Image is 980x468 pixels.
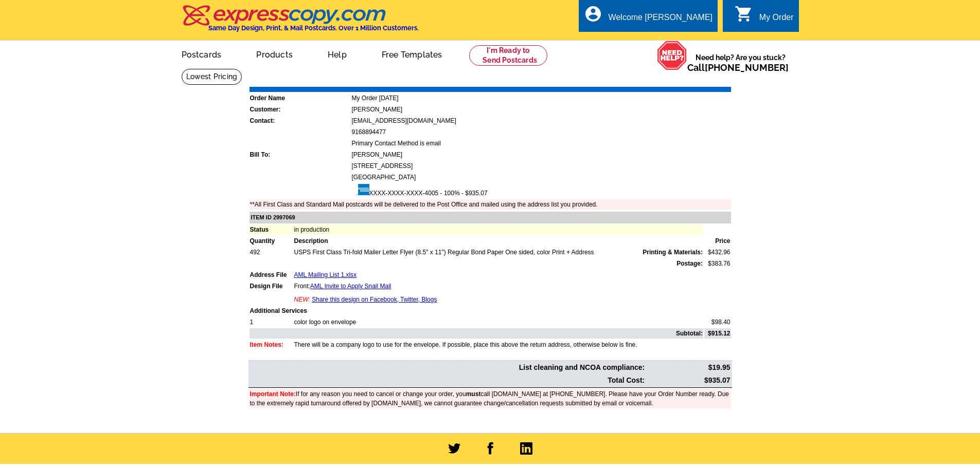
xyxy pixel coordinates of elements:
[294,317,703,327] td: color logo on envelope
[208,24,419,32] h4: Same Day Design, Print, & Mail Postcards. Over 1 Million Customers.
[240,42,309,66] a: Products
[657,41,687,70] img: help
[704,247,731,257] td: $432.96
[250,389,731,408] td: If for any reason you need to cancel or change your order, you call [DOMAIN_NAME] at [PHONE_NUMBE...
[250,362,646,373] td: List cleaning and NCOA compliance:
[294,281,703,291] td: Front:
[250,375,646,386] td: Total Cost:
[250,306,731,316] td: Additional Services
[704,317,731,327] td: $98.40
[687,62,789,73] span: Call
[182,12,419,32] a: Same Day Design, Print, & Mail Postcards. Over 1 Million Customers.
[584,5,602,23] i: account_circle
[250,224,293,235] td: Status
[704,328,731,339] td: $915.12
[735,11,794,24] a: shopping_cart My Order
[250,247,293,257] td: 492
[250,93,350,103] td: Order Name
[311,42,363,66] a: Help
[351,161,731,171] td: [STREET_ADDRESS]
[250,341,283,348] font: Item Notes:
[676,260,703,267] strong: Postage:
[250,212,731,223] td: ITEM ID 2997069
[250,390,296,398] font: Important Note:
[351,93,731,103] td: My Order [DATE]
[312,296,437,303] a: Share this design on Facebook, Twitter, Blogs
[704,258,731,269] td: $383.76
[646,362,730,373] td: $19.95
[351,127,731,137] td: 9168894477
[294,247,703,257] td: USPS First Class Tri-fold Mailer Letter Flyer (8.5" x 11") Regular Bond Paper One sided, color Pr...
[250,149,350,160] td: Bill To:
[609,13,712,27] div: Welcome [PERSON_NAME]
[351,116,731,126] td: [EMAIL_ADDRESS][DOMAIN_NAME]
[310,283,391,290] a: AML Invite to Apply Snail Mail
[735,5,753,23] i: shopping_cart
[294,296,310,303] span: NEW:
[365,42,459,66] a: Free Templates
[294,340,703,350] td: There will be a company logo to use for the envelope. If possible, place this above the return ad...
[351,149,731,160] td: [PERSON_NAME]
[294,236,703,246] td: Description
[250,104,350,115] td: Customer:
[351,183,731,198] td: XXXX-XXXX-XXXX-4005 - 100% - $935.07
[352,184,369,195] img: amex.gif
[250,199,731,210] td: **All First Class and Standard Mail postcards will be delivered to the Post Office and mailed usi...
[250,317,293,327] td: 1
[250,116,350,126] td: Contact:
[294,271,357,278] a: AML Mailing List 1.xlsx
[759,13,794,27] div: My Order
[704,236,731,246] td: Price
[165,42,238,66] a: Postcards
[643,248,703,257] span: Printing & Materials:
[466,390,481,398] b: must
[294,224,703,235] td: in production
[705,62,789,73] a: [PHONE_NUMBER]
[646,375,730,386] td: $935.07
[687,52,794,73] span: Need help? Are you stuck?
[250,236,293,246] td: Quantity
[351,104,731,115] td: [PERSON_NAME]
[250,270,293,280] td: Address File
[351,138,731,148] td: Primary Contact Method is email
[351,172,731,182] td: [GEOGRAPHIC_DATA]
[250,281,293,291] td: Design File
[250,328,703,339] td: Subtotal:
